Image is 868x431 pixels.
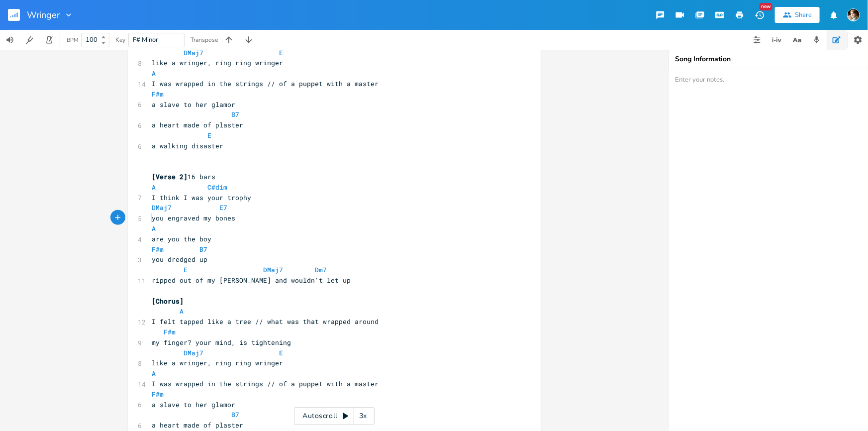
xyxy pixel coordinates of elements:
span: [Verse 2] [152,172,188,181]
span: B7 [231,410,239,419]
div: Key [115,37,125,43]
div: Share [795,10,812,19]
span: a walking disaster [152,141,223,150]
div: Song Information [675,56,862,63]
span: Dm7 [315,265,327,274]
span: A [152,69,156,78]
span: F#m [152,245,164,254]
span: C#dim [207,183,227,192]
span: my finger? your mind, is tightening [152,338,291,347]
span: DMaj7 [263,265,283,274]
button: Share [775,7,820,23]
span: I felt tapped like a tree // what was that wrapped around [152,317,379,326]
span: DMaj7 [184,348,203,357]
span: [Chorus] [152,297,184,306]
div: New [760,3,772,10]
span: F#m [164,327,176,336]
button: New [750,6,770,24]
span: a heart made of plaster [152,421,243,430]
span: I think I was your trophy [152,193,251,202]
span: A [152,224,156,233]
div: Autoscroll [294,407,375,425]
img: Robert Wise [847,8,860,21]
span: 16 bars [152,172,215,181]
span: like a wringer, ring ring wringer [152,58,283,67]
span: ripped out of my [PERSON_NAME] and wouldn't let up [152,276,351,285]
span: B7 [199,245,207,254]
span: A [152,369,156,378]
span: E7 [219,203,227,212]
span: E [207,131,211,140]
span: Wringer [27,10,60,19]
span: you dredged up [152,255,207,264]
span: B7 [231,110,239,119]
span: E [184,265,188,274]
span: A [152,183,156,192]
span: DMaj7 [152,203,172,212]
div: Transpose [191,37,218,43]
div: BPM [67,37,78,43]
span: F# Minor [133,35,158,44]
span: a slave to her glamor [152,100,235,109]
span: F#m [152,90,164,99]
span: are you the boy [152,234,211,243]
span: a slave to her glamor [152,400,235,409]
span: a heart made of plaster [152,120,243,129]
span: A [180,307,184,316]
span: F#m [152,390,164,399]
span: you engraved my bones [152,214,235,222]
span: like a wringer, ring ring wringer [152,358,283,367]
span: I was wrapped in the strings // of a puppet with a master [152,379,379,388]
span: E [279,48,283,57]
div: 3x [354,407,372,425]
span: E [279,348,283,357]
span: DMaj7 [184,48,203,57]
span: I was wrapped in the strings // of a puppet with a master [152,79,379,88]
